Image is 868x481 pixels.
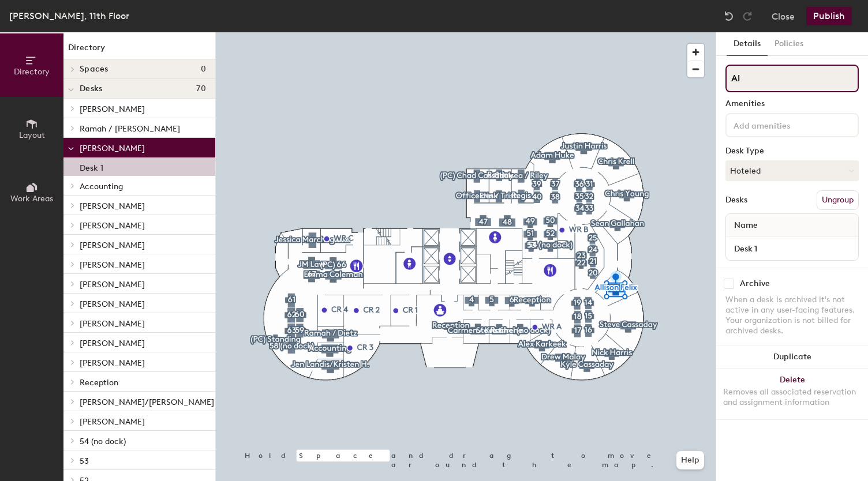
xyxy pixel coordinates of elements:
[80,65,108,74] span: Spaces
[14,67,50,77] span: Directory
[742,10,753,22] img: Redo
[10,194,53,204] span: Work Areas
[201,65,206,74] span: 0
[725,295,859,336] div: When a desk is archived it's not active in any user-facing features. Your organization is not bil...
[80,260,145,270] span: [PERSON_NAME]
[9,9,129,23] div: [PERSON_NAME], 11th Floor
[196,84,206,93] span: 70
[80,417,145,427] span: [PERSON_NAME]
[80,437,126,446] span: 54 (no dock)
[80,299,145,309] span: [PERSON_NAME]
[80,280,145,290] span: [PERSON_NAME]
[80,160,103,173] p: Desk 1
[768,32,810,56] button: Policies
[80,124,180,134] span: Ramah / [PERSON_NAME]
[80,358,145,368] span: [PERSON_NAME]
[772,7,795,25] button: Close
[716,369,868,419] button: DeleteRemoves all associated reservation and assignment information
[80,104,145,114] span: [PERSON_NAME]
[80,84,102,93] span: Desks
[727,32,768,56] button: Details
[725,160,859,181] button: Hoteled
[740,279,770,288] div: Archive
[731,118,835,131] input: Add amenities
[725,196,747,205] div: Desks
[19,130,45,140] span: Layout
[725,146,859,156] div: Desk Type
[80,182,123,191] span: Accounting
[80,378,118,388] span: Reception
[728,215,764,236] span: Name
[80,221,145,231] span: [PERSON_NAME]
[817,190,859,210] button: Ungroup
[725,99,859,108] div: Amenities
[80,456,89,466] span: 53
[80,339,145,348] span: [PERSON_NAME]
[80,201,145,211] span: [PERSON_NAME]
[80,397,214,407] span: [PERSON_NAME]/[PERSON_NAME]
[80,240,145,250] span: [PERSON_NAME]
[728,240,856,257] input: Unnamed desk
[676,451,704,469] button: Help
[80,144,145,153] span: [PERSON_NAME]
[723,387,861,408] div: Removes all associated reservation and assignment information
[63,42,215,59] h1: Directory
[80,319,145,329] span: [PERSON_NAME]
[806,7,852,25] button: Publish
[723,10,735,22] img: Undo
[716,345,868,369] button: Duplicate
